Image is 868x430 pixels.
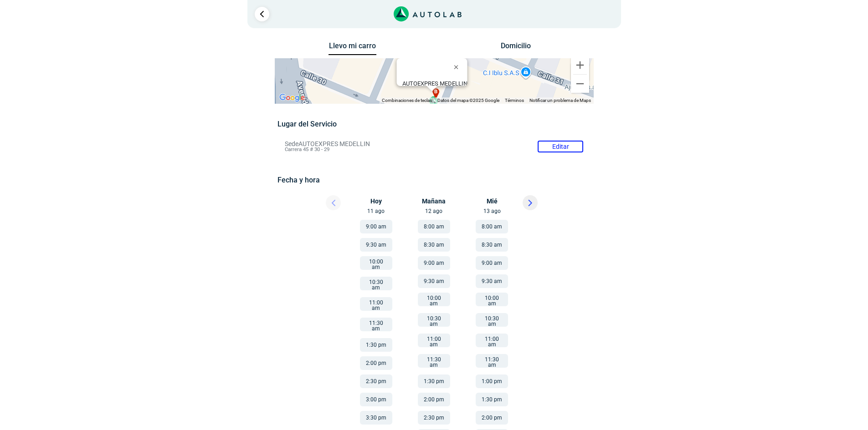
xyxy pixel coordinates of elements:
[505,98,524,103] a: Términos
[418,256,450,270] button: 9:00 am
[277,176,591,184] h5: Fecha y hora
[360,393,392,406] button: 3:00 pm
[418,293,450,306] button: 10:00 am
[476,374,508,388] button: 1:00 pm
[329,41,376,56] button: Llevo mi carro
[418,313,450,327] button: 10:30 am
[360,256,392,270] button: 10:00 am
[476,393,508,406] button: 1:30 pm
[418,393,450,406] button: 2:00 pm
[360,318,392,331] button: 11:30 am
[447,56,469,78] button: Cerrar
[360,411,392,425] button: 3:30 pm
[476,220,508,233] button: 8:00 am
[402,80,467,94] div: Carrera 45 # 30 - 29
[402,80,467,87] b: AUTOEXPRES MEDELLIN
[382,97,432,104] button: Combinaciones de teclas
[434,88,437,96] span: b
[529,98,591,103] a: Notificar un problema de Maps
[476,274,508,288] button: 9:30 am
[360,277,392,290] button: 10:30 am
[476,238,508,252] button: 8:30 am
[571,56,589,74] button: Ampliar
[277,120,591,128] h5: Lugar del Servicio
[418,374,450,388] button: 1:30 pm
[360,374,392,388] button: 2:30 pm
[418,411,450,425] button: 2:30 pm
[476,293,508,306] button: 10:00 am
[277,92,307,104] img: Google
[476,313,508,327] button: 10:30 am
[418,354,450,368] button: 11:30 am
[476,256,508,270] button: 9:00 am
[360,220,392,233] button: 9:00 am
[255,7,269,21] a: Ir al paso anterior
[418,220,450,233] button: 8:00 am
[418,238,450,252] button: 8:30 am
[360,356,392,370] button: 2:00 pm
[360,238,392,252] button: 9:30 am
[476,411,508,425] button: 2:00 pm
[601,6,610,22] span: 1
[437,98,499,103] span: Datos del mapa ©2025 Google
[394,9,462,18] a: Link al sitio de autolab
[360,338,392,352] button: 1:30 pm
[418,274,450,288] button: 9:30 am
[277,92,307,104] a: Abre esta zona en Google Maps (se abre en una nueva ventana)
[476,354,508,368] button: 11:30 am
[360,297,392,311] button: 11:00 am
[571,75,589,93] button: Reducir
[492,41,539,55] button: Domicilio
[418,334,450,347] button: 11:00 am
[476,334,508,347] button: 11:00 am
